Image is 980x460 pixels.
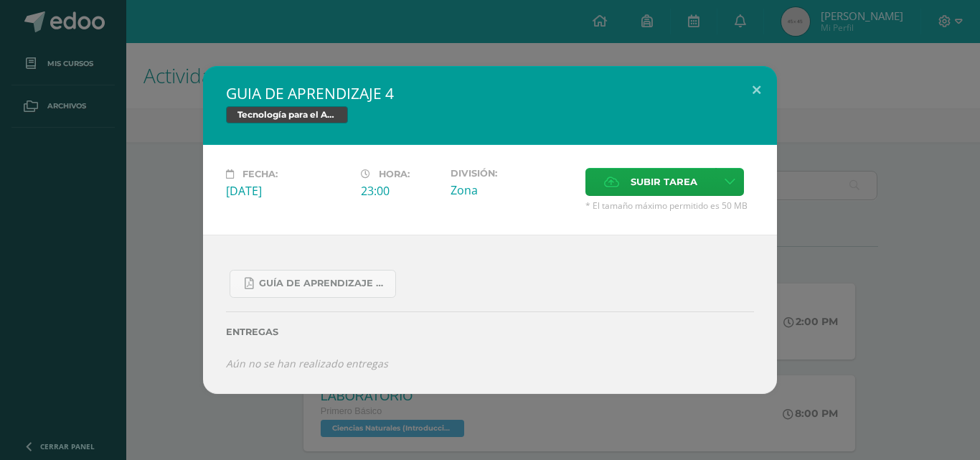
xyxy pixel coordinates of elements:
div: [DATE] [226,183,349,199]
h2: GUIA DE APRENDIZAJE 4 [226,83,754,103]
a: Guía De Aprendizaje 4.pdf [230,270,396,298]
span: Hora: [379,169,410,179]
div: 23:00 [361,183,439,199]
span: Tecnología para el Aprendizaje y la Comunicación (Informática) [226,106,348,123]
span: Guía De Aprendizaje 4.pdf [259,278,388,289]
span: Fecha: [242,169,278,179]
div: Zona [451,182,574,198]
label: División: [451,168,574,179]
span: Subir tarea [631,169,697,195]
button: Close (Esc) [736,66,777,115]
span: * El tamaño máximo permitido es 50 MB [585,200,754,212]
i: Aún no se han realizado entregas [226,357,388,370]
label: Entregas [226,327,754,337]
